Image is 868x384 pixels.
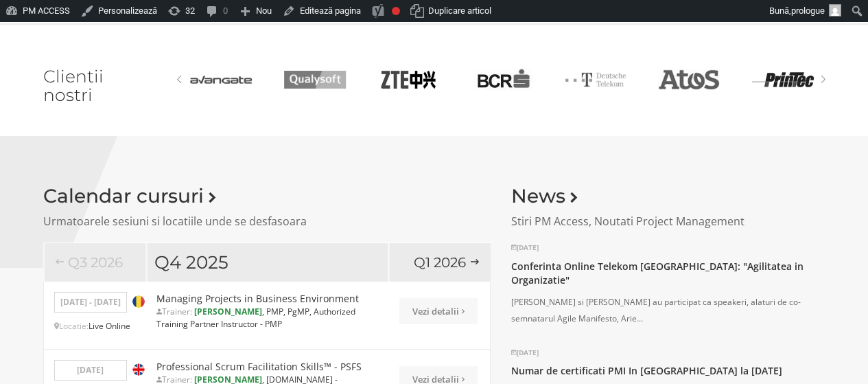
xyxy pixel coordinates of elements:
[659,69,720,90] img: Atos
[284,71,346,89] img: Qualysoft
[399,298,478,324] a: Vezi detalii
[511,364,782,378] a: Numar de certificati PMI In [GEOGRAPHIC_DATA] la [DATE]
[54,292,127,312] p: [DATE] - [DATE]
[132,363,145,376] img: Engleza
[511,260,825,287] a: Conferinta Online Telekom [GEOGRAPHIC_DATA]: "Agilitatea in Organizatie"
[565,72,626,87] img: Deutsche Telekom AG
[54,320,137,332] p: Locatie:
[392,7,400,15] div: Necesită îmbunătățire
[43,67,156,105] h2: Clientii nostri
[89,320,130,332] span: Live Online
[752,72,814,87] img: Printec Group
[194,306,262,317] b: [PERSON_NAME]
[791,5,825,16] span: prologue
[156,306,192,317] span: Trainer:
[377,67,439,93] img: Zte
[156,306,377,329] p: , PMP, PgMP, Authorized Training Partner Instructor - PMP
[156,292,359,306] a: Managing Projects in Business Environment
[156,360,362,374] a: Professional Scrum Facilitation Skills™ - PSFS
[54,360,127,380] p: [DATE]
[511,184,577,207] a: News
[511,294,825,327] p: [PERSON_NAME] si [PERSON_NAME] au participat ca speakeri, alaturi de co-semnatarul Agile Manifest...
[511,348,825,357] p: [DATE]
[471,68,533,91] img: Bcr
[190,76,252,84] img: Avangate
[43,184,215,207] a: Calendar cursuri
[511,242,825,252] p: [DATE]
[511,214,825,229] p: Stiri PM Access, Noutati Project Management
[43,214,491,229] p: Urmatoarele sesiuni si locatiile unde se desfasoara
[132,295,145,308] img: Romana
